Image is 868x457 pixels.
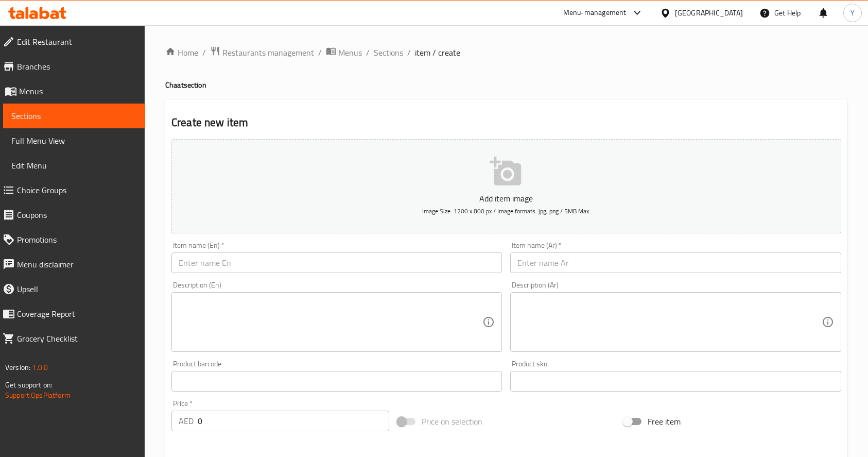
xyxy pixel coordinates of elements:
[374,46,403,59] a: Sections
[5,388,71,402] a: Support.OpsPlatform
[19,85,137,97] span: Menus
[17,332,137,345] span: Grocery Checklist
[3,104,145,128] a: Sections
[179,415,194,427] p: AED
[338,46,362,59] span: Menus
[171,371,502,392] input: Please enter product barcode
[202,46,206,59] li: /
[17,184,137,196] span: Choice Groups
[222,46,314,59] span: Restaurants management
[422,415,482,428] span: Price on selection
[318,46,322,59] li: /
[210,46,314,59] a: Restaurants management
[17,258,137,270] span: Menu disclaimer
[422,205,591,217] span: Image Size: 1200 x 800 px / Image formats: jpg, png / 5MB Max.
[171,252,502,273] input: Enter name En
[165,46,198,59] a: Home
[5,378,53,392] span: Get support on:
[165,46,847,59] nav: breadcrumb
[171,139,841,233] button: Add item imageImage Size: 1200 x 800 px / Image formats: jpg, png / 5MB Max.
[165,80,847,90] h4: Chaat section
[5,361,30,374] span: Version:
[17,60,137,73] span: Branches
[415,46,460,59] span: item / create
[171,115,841,130] h2: Create new item
[563,7,627,19] div: Menu-management
[198,411,389,431] input: Please enter price
[3,128,145,153] a: Full Menu View
[407,46,411,59] li: /
[17,308,137,320] span: Coverage Report
[17,209,137,221] span: Coupons
[17,36,137,48] span: Edit Restaurant
[326,46,362,59] a: Menus
[17,233,137,246] span: Promotions
[510,252,841,273] input: Enter name Ar
[187,192,825,205] p: Add item image
[11,159,137,172] span: Edit Menu
[11,134,137,147] span: Full Menu View
[3,153,145,178] a: Edit Menu
[850,7,855,19] span: Y
[510,371,841,392] input: Please enter product sku
[11,110,137,122] span: Sections
[675,7,743,19] div: [GEOGRAPHIC_DATA]
[32,361,48,374] span: 1.0.0
[366,46,370,59] li: /
[17,283,137,295] span: Upsell
[648,415,681,428] span: Free item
